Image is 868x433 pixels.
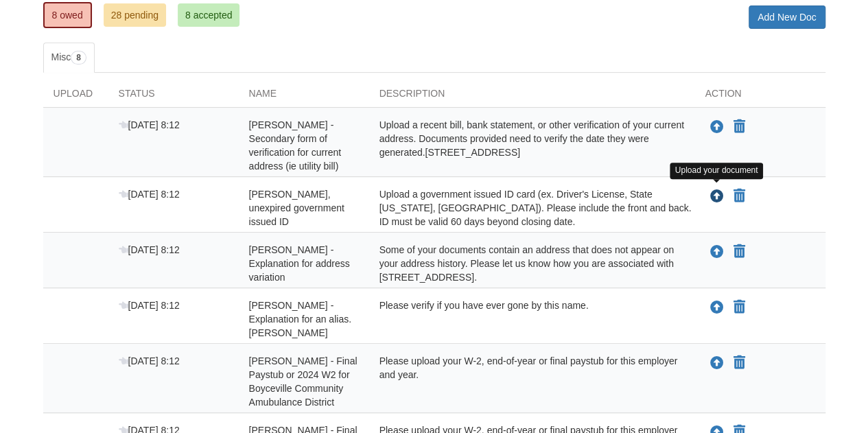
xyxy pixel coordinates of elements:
[369,354,695,409] div: Please upload your W-2, end-of-year or final paystub for this employer and year.
[249,119,342,172] span: [PERSON_NAME] - Secondary form of verification for current address (ie utility bill)
[709,187,725,205] button: Upload Damien Peterson - Valid, unexpired government issued ID
[732,188,747,204] button: Declare Damien Peterson - Valid, unexpired government issued ID not applicable
[119,355,180,366] span: [DATE] 8:12
[709,354,725,372] button: Upload Jasmine Peterson - Final Paystub or 2024 W2 for Boyceville Community Amubulance District
[709,299,725,316] button: Upload Jasmine Peterson - Explanation for an alias. JASMINE JANE BOS
[695,86,825,107] div: Action
[119,119,180,130] span: [DATE] 8:12
[119,300,180,311] span: [DATE] 8:12
[249,300,351,338] span: [PERSON_NAME] - Explanation for an alias. [PERSON_NAME]
[732,244,747,260] button: Declare Jasmine Peterson - Explanation for address variation not applicable
[709,243,725,261] button: Upload Jasmine Peterson - Explanation for address variation
[670,163,764,178] div: Upload your document
[249,244,350,283] span: [PERSON_NAME] - Explanation for address variation
[43,43,95,73] a: Misc
[709,118,725,136] button: Upload Damien Peterson - Secondary form of verification for current address (ie utility bill)
[369,118,695,173] div: Upload a recent bill, bank statement, or other verification of your current address. Documents pr...
[732,119,747,135] button: Declare Damien Peterson - Secondary form of verification for current address (ie utility bill) no...
[249,355,357,408] span: [PERSON_NAME] - Final Paystub or 2024 W2 for Boyceville Community Amubulance District
[43,86,108,107] div: Upload
[71,51,86,65] span: 8
[239,86,369,107] div: Name
[369,187,695,229] div: Upload a government issued ID card (ex. Driver's License, State [US_STATE], [GEOGRAPHIC_DATA]). P...
[43,2,92,28] a: 8 owed
[108,86,239,107] div: Status
[369,86,695,107] div: Description
[119,244,180,255] span: [DATE] 8:12
[732,355,747,371] button: Declare Jasmine Peterson - Final Paystub or 2024 W2 for Boyceville Community Amubulance District ...
[119,189,180,200] span: [DATE] 8:12
[369,243,695,284] div: Some of your documents contain an address that does not appear on your address history. Please le...
[178,3,240,27] a: 8 accepted
[749,5,825,29] a: Add New Doc
[104,3,166,27] a: 28 pending
[732,299,747,316] button: Declare Jasmine Peterson - Explanation for an alias. JASMINE JANE BOS not applicable
[369,299,695,340] div: Please verify if you have ever gone by this name.
[249,189,344,227] span: [PERSON_NAME], unexpired government issued ID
